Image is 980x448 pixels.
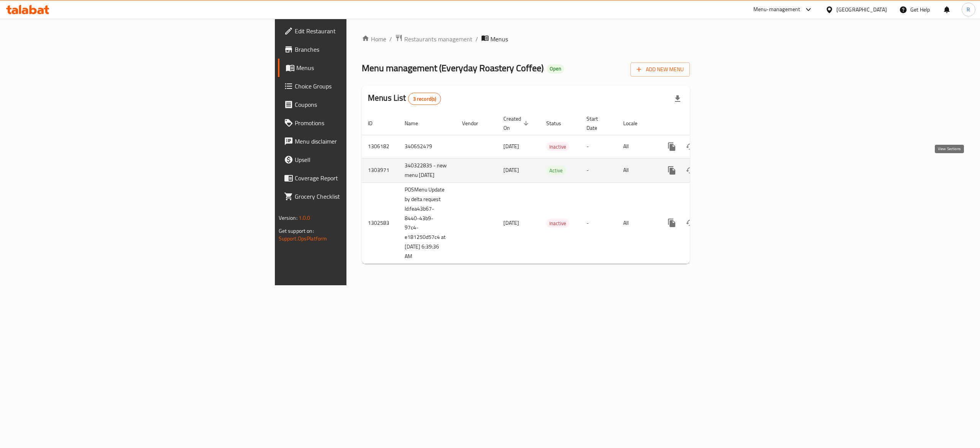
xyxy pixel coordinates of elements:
[295,45,433,54] span: Branches
[278,132,439,150] a: Menu disclaimer
[408,93,441,105] div: Total records count
[405,119,428,128] span: Name
[408,95,441,103] span: 3 record(s)
[368,92,441,105] h2: Menus List
[668,90,687,108] div: Export file
[546,166,566,175] span: Active
[580,158,617,182] td: -
[580,182,617,264] td: -
[967,5,970,14] span: R
[299,213,310,223] span: 1.0.0
[753,5,800,14] div: Menu-management
[586,114,608,132] span: Start Date
[836,5,887,14] div: [GEOGRAPHIC_DATA]
[295,118,433,128] span: Promotions
[503,218,519,228] span: [DATE]
[278,40,439,59] a: Branches
[368,119,382,128] span: ID
[617,158,657,182] td: All
[279,213,297,223] span: Version:
[295,155,433,164] span: Upsell
[623,119,647,128] span: Locale
[663,161,681,180] button: more
[362,59,544,77] span: Menu management ( Everyday Roastery Coffee )
[547,65,564,72] span: Open
[295,26,433,36] span: Edit Restaurant
[657,112,742,135] th: Actions
[546,219,569,228] span: Inactive
[490,34,508,44] span: Menus
[637,65,684,74] span: Add New Menu
[295,100,433,109] span: Coupons
[630,62,690,77] button: Add New Menu
[475,34,478,44] li: /
[546,142,569,151] span: Inactive
[295,82,433,91] span: Choice Groups
[503,141,519,151] span: [DATE]
[278,187,439,206] a: Grocery Checklist
[278,77,439,95] a: Choice Groups
[279,234,327,244] a: Support.OpsPlatform
[503,114,531,132] span: Created On
[278,114,439,132] a: Promotions
[295,192,433,201] span: Grocery Checklist
[580,135,617,158] td: -
[278,22,439,40] a: Edit Restaurant
[663,137,681,156] button: more
[462,119,488,128] span: Vendor
[681,214,699,232] button: Change Status
[617,182,657,264] td: All
[295,137,433,146] span: Menu disclaimer
[663,214,681,232] button: more
[617,135,657,158] td: All
[278,150,439,169] a: Upsell
[278,95,439,114] a: Coupons
[362,34,690,44] nav: breadcrumb
[279,226,314,236] span: Get support on:
[278,169,439,187] a: Coverage Report
[295,173,433,183] span: Coverage Report
[546,119,571,128] span: Status
[503,165,519,175] span: [DATE]
[546,166,566,175] div: Active
[362,112,742,264] table: enhanced table
[296,63,433,72] span: Menus
[681,137,699,156] button: Change Status
[681,161,699,180] button: Change Status
[278,59,439,77] a: Menus
[547,64,564,74] div: Open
